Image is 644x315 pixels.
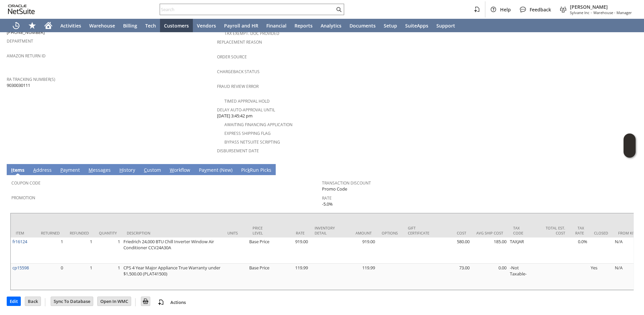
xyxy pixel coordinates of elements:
a: Express Shipping Flag [224,130,271,136]
div: Price Level [253,225,268,235]
a: Payment [59,167,82,174]
a: RA Tracking Number(s) [7,76,55,82]
td: 1 [65,238,94,264]
a: Financial [262,19,290,32]
a: Recent Records [8,19,24,32]
div: Tax Rate [575,225,584,235]
span: Support [436,22,455,29]
svg: Shortcuts [28,21,36,30]
td: 919.00 [273,238,310,264]
span: Billing [123,22,137,29]
td: Yes [589,264,613,290]
span: A [33,167,36,173]
td: 119.99 [273,264,310,290]
span: W [170,167,174,173]
span: Tech [145,22,156,29]
div: Rate [278,230,305,235]
span: [DATE] 3:45:42 pm [217,113,253,119]
a: Promotion [11,195,35,201]
span: 9030030111 [7,82,30,89]
a: Tax Exempt. Doc Provided [224,31,279,36]
a: PickRun Picks [239,167,273,174]
span: M [89,167,93,173]
a: Order Source [217,54,247,60]
span: Promo Code [322,186,347,192]
div: Amount [345,230,372,235]
a: Actions [168,299,189,305]
a: Custom [142,167,163,174]
span: Documents [350,22,376,29]
input: Search [160,5,335,13]
a: cp15598 [12,265,29,271]
td: Base Price [248,238,273,264]
td: -Not Taxable- [508,264,533,290]
td: 1 [94,238,122,264]
a: Billing [119,19,141,32]
span: Warehouse - Manager [593,10,632,15]
a: Coupon Code [11,180,41,186]
span: H [119,167,123,173]
span: Vendors [197,22,216,29]
a: Payroll and HR [220,19,262,32]
a: Items [9,167,26,174]
span: Help [500,6,511,13]
img: Print [142,297,150,305]
span: k [248,167,250,173]
div: Gift Certificate [408,225,429,235]
td: 0.00 [471,264,508,290]
a: fr16124 [12,239,27,245]
span: -5.0% [322,201,333,207]
svg: logo [8,5,35,14]
a: Replacement reason [217,39,262,45]
a: Vendors [193,19,220,32]
td: 1 [94,264,122,290]
a: Department [7,38,33,44]
div: Quantity [99,230,117,235]
td: Friedrich 24,000 BTU Chill Inverter Window Air Conditioner CCV24A30A [122,238,222,264]
td: TAXJAR [508,238,533,264]
span: I [11,167,13,173]
span: Setup [384,22,397,29]
span: C [144,167,147,173]
td: 1 [65,264,94,290]
input: Edit [7,297,20,306]
td: CPS 4 Year Major Appliance True Warranty under $1,500.00 (PLAT41500) [122,264,222,290]
span: y [204,167,207,173]
a: Tech [141,19,160,32]
a: Messages [87,167,112,174]
span: SuiteApps [405,22,428,29]
span: - [591,10,592,15]
svg: Recent Records [12,21,20,30]
a: Payment (New) [197,167,234,174]
div: Total Est. Cost [538,225,565,235]
span: Warehouse [89,22,115,29]
iframe: Click here to launch Oracle Guided Learning Help Panel [624,134,636,158]
td: 0.0% [570,238,589,264]
div: Item [16,230,31,235]
a: History [118,167,137,174]
div: Units [227,230,243,235]
a: SuiteApps [401,19,432,32]
div: Inventory Detail [315,225,335,235]
td: 580.00 [434,238,471,264]
input: Print [141,297,150,306]
td: 185.00 [471,238,508,264]
div: Avg Ship Cost [476,230,503,235]
span: [PHONE_NUMBER] [7,29,45,36]
a: Disbursement Date [217,148,259,154]
a: Unrolled view on [625,165,633,173]
span: Oracle Guided Learning Widget. To move around, please hold and drag [624,146,636,158]
span: Financial [266,22,286,29]
div: Options [382,230,398,235]
svg: Home [44,21,52,30]
input: Back [25,297,41,306]
td: 119.99 [340,264,377,290]
a: Bypass NetSuite Scripting [224,139,280,145]
span: Customers [164,22,189,29]
span: Analytics [321,22,341,29]
input: Sync To Database [51,297,93,306]
div: Cost [439,230,466,235]
div: Description [127,230,217,235]
div: Refunded [70,230,89,235]
svg: Search [335,5,343,13]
